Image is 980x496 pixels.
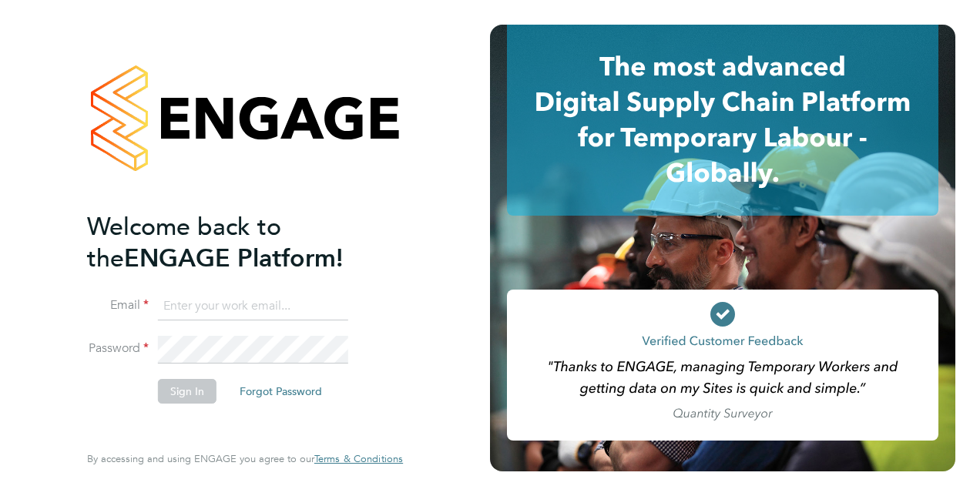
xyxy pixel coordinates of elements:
[227,379,334,404] button: Forgot Password
[87,452,403,465] span: By accessing and using ENGAGE you agree to our
[314,453,403,465] a: Terms & Conditions
[158,379,216,404] button: Sign In
[87,211,388,274] h2: ENGAGE Platform!
[87,212,281,273] span: Welcome back to the
[314,452,403,465] span: Terms & Conditions
[158,293,348,320] input: Enter your work email...
[87,340,149,357] label: Password
[87,297,149,313] label: Email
